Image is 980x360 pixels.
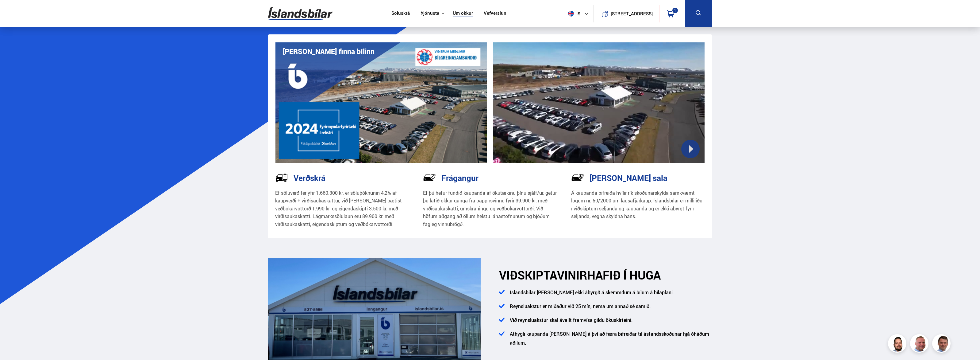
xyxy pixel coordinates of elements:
[568,11,574,17] img: svg+xml;base64,PHN2ZyB4bWxucz0iaHR0cDovL3d3dy53My5vcmcvMjAwMC9zdmciIHdpZHRoPSI1MTIiIGhlaWdodD0iNT...
[283,47,375,56] h1: [PERSON_NAME] finna bílinn
[613,11,651,16] button: [STREET_ADDRESS]
[507,288,712,302] li: Íslandsbílar [PERSON_NAME] ekki ábyrgð á skemmdum á bílum á bílaplani.
[499,268,712,282] h2: HAFIÐ Í HUGA
[484,10,506,17] a: Vefverslun
[571,171,584,184] img: -Svtn6bYgwAsiwNX.svg
[421,10,439,16] button: Þjónusta
[441,173,478,182] h3: Frágangur
[672,7,678,14] div: 1
[499,267,587,283] span: VIÐSKIPTAVINIR
[391,10,410,17] a: Söluskrá
[268,4,332,24] img: G0Ugv5HjCgRt.svg
[423,189,557,229] p: Ef þú hefur fundið kaupanda af ökutækinu þínu sjálf/ur, getur þú látið okkur ganga frá pappírsvin...
[507,302,712,316] li: Reynsluakstur er miðaður við 25 mín, nema um annað sé samið.
[275,171,288,184] img: tr5P-W3DuiFaO7aO.svg
[275,42,487,163] img: eKx6w-_Home_640_.png
[933,335,951,354] img: FbJEzSuNWCJXmdc-.webp
[597,5,656,22] a: [STREET_ADDRESS]
[889,335,907,354] img: nhp88E3Fdnt1Opn2.png
[507,330,712,352] li: Athygli kaupanda [PERSON_NAME] á því að færa bifreiðar til ástandsskoðunar hjá óháðum aðilum.
[590,173,667,182] h3: [PERSON_NAME] sala
[571,189,705,221] p: Á kaupanda bifreiða hvílir rík skoðunarskylda samkvæmt lögum nr. 50/2000 um lausafjárkaup. Ísland...
[911,335,929,354] img: siFngHWaQ9KaOqBr.png
[566,11,581,17] span: is
[507,316,712,330] li: Við reynsluakstur skal ávallt framvísa gildu ökuskírteini.
[423,171,436,184] img: NP-R9RrMhXQFCiaa.svg
[566,5,593,23] button: is
[453,10,473,17] a: Um okkur
[5,2,23,21] button: Open LiveChat chat widget
[294,173,325,182] h3: Verðskrá
[275,189,409,229] p: Ef söluverð fer yfir 1.660.300 kr. er söluþóknunin 4,2% af kaupverði + virðisaukaskattur, við [PE...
